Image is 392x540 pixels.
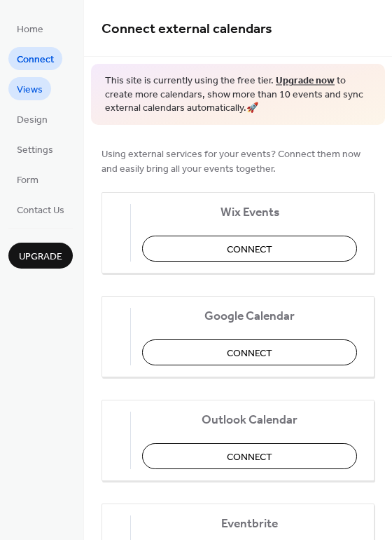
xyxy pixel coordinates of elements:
span: Contact Us [17,203,64,218]
span: Connect [17,53,54,67]
span: Connect [227,346,272,360]
a: Contact Us [8,198,73,221]
span: Form [17,173,38,188]
span: Outlook Calendar [142,412,357,427]
span: Settings [17,143,53,158]
button: Connect [142,339,357,365]
a: Settings [8,137,62,161]
span: Eventbrite [142,516,357,531]
a: Views [8,77,51,100]
span: Google Calendar [142,309,357,323]
span: Connect external calendars [101,15,272,43]
a: Design [8,107,56,130]
span: Design [17,113,48,128]
span: Connect [227,242,272,257]
span: Upgrade [19,250,62,264]
span: Wix Events [142,205,357,220]
a: Form [8,168,47,191]
span: Home [17,22,43,37]
span: Views [17,83,43,97]
button: Connect [142,236,357,262]
a: Home [8,17,52,40]
span: This site is currently using the free tier. to create more calendars, show more than 10 events an... [105,74,371,116]
button: Connect [142,443,357,469]
span: Connect [227,450,272,464]
span: Using external services for your events? Connect them now and easily bring all your events together. [101,147,374,176]
a: Upgrade now [276,72,335,90]
button: Upgrade [8,243,73,269]
a: Connect [8,47,62,70]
